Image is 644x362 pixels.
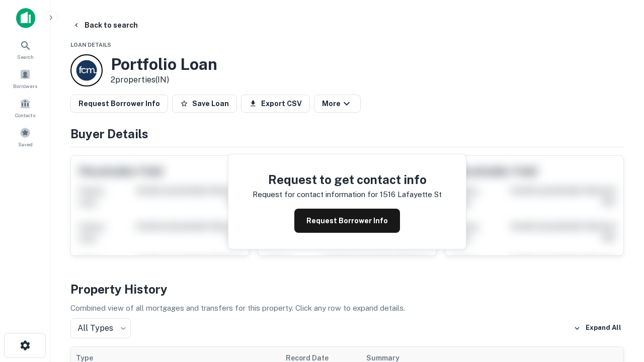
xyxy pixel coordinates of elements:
p: Combined view of all mortgages and transfers for this property. Click any row to expand details. [70,302,624,314]
a: Borrowers [3,65,47,92]
button: Expand All [571,321,624,336]
span: Contacts [15,111,35,119]
button: Request Borrower Info [294,209,400,233]
h4: Request to get contact info [253,170,442,189]
a: Saved [3,123,47,150]
button: Back to search [68,16,142,34]
button: Request Borrower Info [70,95,168,113]
div: All Types [70,318,131,338]
img: capitalize-icon.png [16,8,35,28]
span: Loan Details [70,42,111,48]
a: Search [3,36,47,63]
span: Search [17,53,34,61]
button: Save Loan [172,95,237,113]
h3: Portfolio Loan [111,55,217,74]
h4: Buyer Details [70,125,624,143]
button: More [314,95,361,113]
span: Saved [18,140,33,148]
h4: Property History [70,280,624,298]
iframe: Chat Widget [594,282,644,330]
button: Export CSV [241,95,310,113]
p: Request for contact information for [253,189,378,201]
p: 2 properties (IN) [111,74,217,86]
span: Borrowers [13,82,37,90]
p: 1516 lafayette st [380,189,442,201]
a: Contacts [3,94,47,121]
